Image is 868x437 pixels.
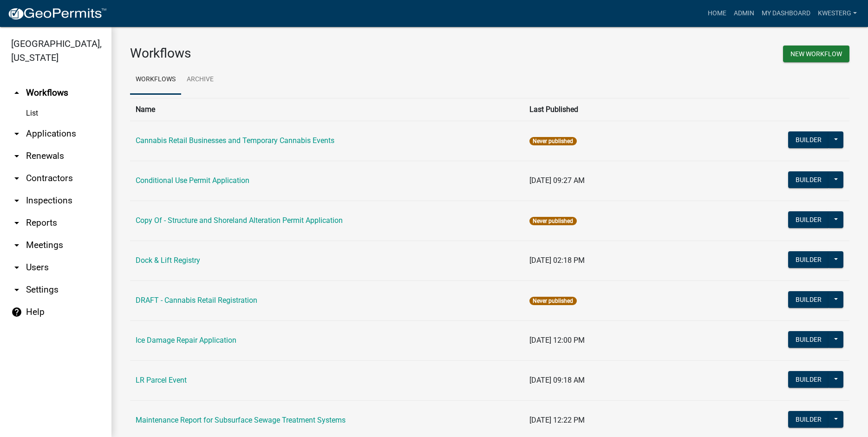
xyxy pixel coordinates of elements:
th: Last Published [524,98,732,121]
span: Never published [529,297,576,305]
a: Conditional Use Permit Application [136,176,249,185]
button: Builder [788,131,829,148]
span: [DATE] 09:18 AM [529,376,585,385]
a: Admin [730,5,758,22]
span: [DATE] 02:18 PM [529,256,585,265]
button: Builder [788,371,829,388]
button: Builder [788,331,829,348]
a: Copy Of - Structure and Shoreland Alteration Permit Application [136,216,343,225]
i: arrow_drop_down [11,195,22,206]
span: Never published [529,137,576,145]
a: My Dashboard [758,5,814,22]
i: arrow_drop_down [11,150,22,162]
a: Cannabis Retail Businesses and Temporary Cannabis Events [136,136,334,145]
button: Builder [788,291,829,308]
span: [DATE] 12:00 PM [529,336,585,345]
button: Builder [788,411,829,428]
i: arrow_drop_down [11,262,22,273]
i: arrow_drop_down [11,284,22,295]
button: Builder [788,251,829,268]
span: [DATE] 09:27 AM [529,176,585,185]
i: arrow_drop_down [11,217,22,228]
i: arrow_drop_up [11,87,22,98]
i: arrow_drop_down [11,173,22,184]
a: LR Parcel Event [136,376,187,385]
span: Never published [529,217,576,225]
a: Workflows [130,65,181,95]
i: arrow_drop_down [11,240,22,251]
a: Archive [181,65,219,95]
button: New Workflow [783,46,849,62]
a: kwesterg [814,5,861,22]
span: [DATE] 12:22 PM [529,416,585,424]
a: Ice Damage Repair Application [136,336,236,345]
a: Maintenance Report for Subsurface Sewage Treatment Systems [136,416,346,424]
button: Builder [788,171,829,188]
i: arrow_drop_down [11,128,22,139]
i: help [11,307,22,318]
button: Builder [788,211,829,228]
th: Name [130,98,524,121]
h3: Workflows [130,46,483,61]
a: Home [704,5,730,22]
a: Dock & Lift Registry [136,256,200,265]
a: DRAFT - Cannabis Retail Registration [136,296,257,305]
